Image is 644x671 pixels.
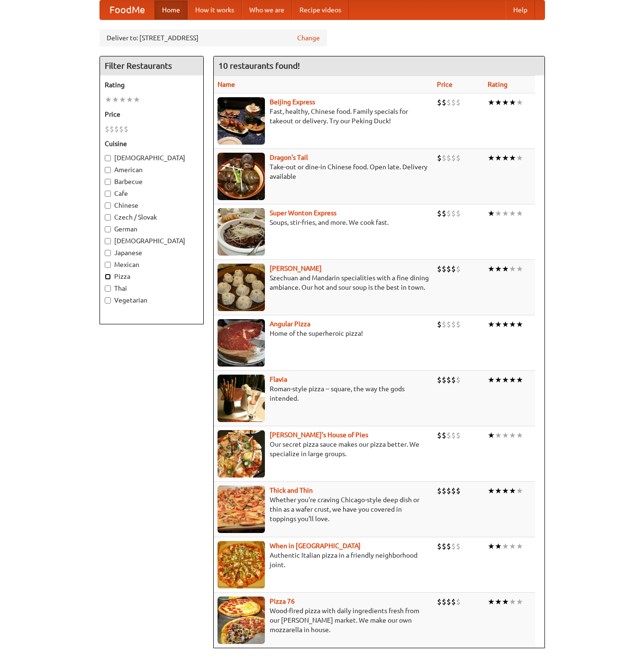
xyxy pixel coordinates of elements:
[126,94,133,105] li: ★
[516,597,523,607] li: ★
[105,167,111,173] input: American
[105,155,111,161] input: [DEMOGRAPHIC_DATA]
[495,430,502,441] li: ★
[509,541,516,552] li: ★
[100,0,154,19] a: FoodMe
[292,0,349,19] a: Recipe videos
[516,153,523,163] li: ★
[516,486,523,496] li: ★
[270,542,361,550] a: When in [GEOGRAPHIC_DATA]
[442,486,446,496] li: $
[451,541,456,552] li: $
[446,541,451,552] li: $
[502,375,509,385] li: ★
[270,597,295,605] a: Pizza 76
[188,0,242,19] a: How it works
[442,208,446,219] li: $
[502,430,509,441] li: ★
[442,153,446,163] li: $
[218,162,430,181] p: Take-out or dine-in Chinese food. Open late. Delivery available
[442,264,446,274] li: $
[451,208,456,219] li: $
[105,238,111,244] input: [DEMOGRAPHIC_DATA]
[105,260,199,269] label: Mexican
[488,597,495,607] li: ★
[437,430,442,441] li: $
[105,189,199,198] label: Cafe
[446,97,451,108] li: $
[242,0,292,19] a: Who we are
[488,81,508,88] a: Rating
[456,541,461,552] li: $
[509,264,516,274] li: ★
[451,597,456,607] li: $
[506,0,535,19] a: Help
[105,124,109,134] li: $
[270,98,315,106] a: Beijing Express
[456,597,461,607] li: $
[516,97,523,108] li: ★
[446,208,451,219] li: $
[442,319,446,330] li: $
[218,81,235,88] a: Name
[270,209,336,217] b: Super Wonton Express
[105,224,199,234] label: German
[442,541,446,552] li: $
[437,375,442,385] li: $
[488,97,495,108] li: ★
[218,218,430,227] p: Soups, stir-fries, and more. We cook fast.
[516,375,523,385] li: ★
[105,153,199,163] label: [DEMOGRAPHIC_DATA]
[105,165,199,175] label: American
[218,107,430,126] p: Fast, healthy, Chinese food. Family specials for takeout or delivery. Try our Peking Duck!
[442,430,446,441] li: $
[109,124,114,134] li: $
[218,264,265,311] img: shandong.jpg
[446,486,451,496] li: $
[218,384,430,403] p: Roman-style pizza -- square, the way the gods intended.
[451,319,456,330] li: $
[488,430,495,441] li: ★
[218,153,265,200] img: dragon.jpg
[218,486,265,533] img: thick.jpg
[451,430,456,441] li: $
[446,319,451,330] li: $
[437,97,442,108] li: $
[100,56,203,75] h4: Filter Restaurants
[105,212,199,222] label: Czech / Slovak
[451,97,456,108] li: $
[270,431,368,439] a: [PERSON_NAME]'s House of Pies
[218,61,300,70] ng-pluralize: 10 restaurants found!
[154,0,188,19] a: Home
[105,262,111,268] input: Mexican
[270,376,287,383] a: Flavia
[270,265,322,272] a: [PERSON_NAME]
[509,375,516,385] li: ★
[502,541,509,552] li: ★
[105,236,199,246] label: [DEMOGRAPHIC_DATA]
[105,191,111,197] input: Cafe
[105,248,199,257] label: Japanese
[437,486,442,496] li: $
[270,487,313,494] a: Thick and Thin
[488,319,495,330] li: ★
[456,375,461,385] li: $
[119,124,124,134] li: $
[124,124,128,134] li: $
[502,208,509,219] li: ★
[488,208,495,219] li: ★
[502,264,509,274] li: ★
[105,80,199,90] h5: Rating
[105,202,111,209] input: Chinese
[488,153,495,163] li: ★
[456,264,461,274] li: $
[456,319,461,330] li: $
[446,430,451,441] li: $
[105,274,111,280] input: Pizza
[270,320,310,328] b: Angular Pizza
[502,597,509,607] li: ★
[218,495,430,524] p: Whether you're craving Chicago-style deep dish or thin as a wafer crust, we have you covered in t...
[456,97,461,108] li: $
[437,541,442,552] li: $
